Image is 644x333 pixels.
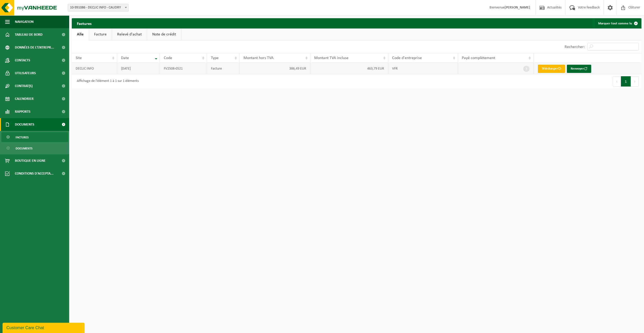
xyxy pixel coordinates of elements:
[112,28,147,40] a: Relevé d'achat
[3,322,86,333] iframe: chat widget
[392,56,422,60] span: Code d'entreprise
[565,45,585,49] label: Rechercher:
[211,56,219,60] span: Type
[594,18,641,28] button: Marquer tout comme lu
[15,15,34,28] span: Navigation
[15,154,46,167] span: Boutique en ligne
[76,56,82,60] span: Site
[15,54,30,67] span: Contacts
[89,28,112,40] a: Facture
[505,6,530,9] strong: [PERSON_NAME]
[164,56,172,60] span: Code
[15,80,33,92] span: Contrat(s)
[160,63,207,74] td: FV2508-0521
[15,67,36,80] span: Utilisateurs
[621,76,631,87] button: 1
[74,77,139,86] div: Affichage de l'élément 1 à 1 sur 1 éléments
[310,63,388,74] td: 463,79 EUR
[388,63,458,74] td: VFR
[240,63,310,74] td: 386,49 EUR
[207,63,240,74] td: Facture
[16,132,29,142] span: Factures
[631,76,639,87] button: Next
[613,76,621,87] button: Previous
[147,28,181,40] a: Note de crédit
[462,56,495,60] span: Payé complètement
[72,28,89,40] a: Alle
[117,63,160,74] td: [DATE]
[16,144,33,153] span: Documents
[15,167,54,180] span: Conditions d'accepta...
[68,4,128,11] span: 10-991086 - DECLIC INFO - CAUDRY
[15,28,43,41] span: Tableau de bord
[15,118,34,131] span: Documents
[121,56,129,60] span: Date
[15,105,30,118] span: Rapports
[15,92,34,105] span: Calendrier
[567,65,591,73] button: Renvoyer
[15,41,54,54] span: Données de l'entrepr...
[1,143,68,153] a: Documents
[314,56,349,60] span: Montant TVA incluse
[1,132,68,142] a: Factures
[243,56,273,60] span: Montant hors TVA
[538,65,565,73] a: Télécharger
[72,63,117,74] td: DECLIC INFO
[72,18,97,28] h2: Factures
[68,4,129,12] span: 10-991086 - DECLIC INFO - CAUDRY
